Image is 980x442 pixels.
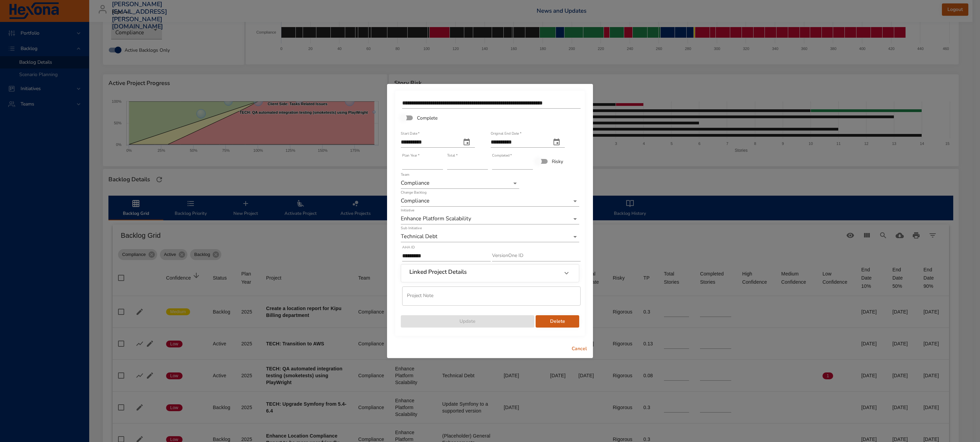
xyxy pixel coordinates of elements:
[402,154,419,158] label: Plan Year
[401,178,519,189] div: Compliance
[552,158,563,165] span: Risky
[401,231,579,242] div: Technical Debt
[536,315,579,328] button: Delete
[401,209,414,212] label: Initiative
[401,132,420,136] label: Start Date
[401,191,427,195] label: Change Backlog
[568,343,590,355] button: Cancel
[541,317,574,326] span: Delete
[458,134,475,150] button: start date
[401,213,579,224] div: Enhance Platform Scalability
[417,114,437,122] span: Complete
[401,265,579,282] div: Linked Project Details
[491,132,521,136] label: Original End Date
[571,345,587,353] span: Cancel
[409,269,467,275] h6: Linked Project Details
[401,173,409,177] label: Team
[447,154,457,158] label: Total
[401,196,579,207] div: Compliance
[401,226,422,230] label: Sub Initiative
[402,246,415,249] label: AHA ID
[492,154,512,158] label: Completed
[548,134,565,150] button: original end date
